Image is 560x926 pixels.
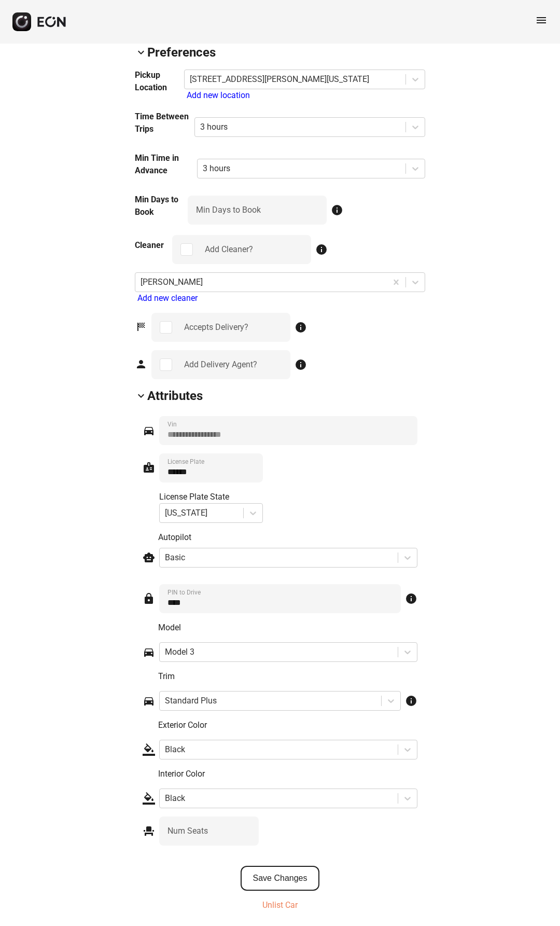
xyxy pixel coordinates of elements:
[167,458,204,466] label: License Plate
[158,531,417,544] p: Autopilot
[135,358,147,370] span: person
[295,321,307,334] span: info
[143,743,155,756] span: format_color_fill
[143,461,155,474] span: badge
[331,204,343,216] span: info
[135,69,184,94] h3: Pickup Location
[143,825,155,837] span: event_seat
[135,239,164,252] h3: Cleaner
[196,204,261,216] label: Min Days to Book
[135,194,188,218] h3: Min Days to Book
[167,825,208,837] label: Num Seats
[135,321,147,333] span: sports_score
[167,588,201,597] label: PIN to Drive
[205,243,253,256] div: Add Cleaner?
[405,695,417,707] span: info
[535,14,548,26] span: menu
[135,152,197,177] h3: Min Time in Advance
[137,292,425,305] div: Add new cleaner
[143,695,155,707] span: directions_car
[143,646,155,658] span: directions_car
[241,866,320,891] button: Save Changes
[135,110,194,135] h3: Time Between Trips
[159,491,263,503] div: License Plate State
[295,358,307,371] span: info
[262,899,298,911] p: Unlist Car
[315,243,328,256] span: info
[147,388,203,404] h2: Attributes
[158,768,417,780] p: Interior Color
[184,358,257,371] div: Add Delivery Agent?
[158,621,417,634] p: Model
[143,424,155,437] span: directions_car
[143,792,155,805] span: format_color_fill
[135,46,147,59] span: keyboard_arrow_down
[135,390,147,402] span: keyboard_arrow_down
[187,89,425,102] div: Add new location
[158,670,417,683] p: Trim
[147,44,216,61] h2: Preferences
[143,592,155,605] span: lock
[405,592,417,605] span: info
[184,321,248,334] div: Accepts Delivery?
[143,551,155,564] span: smart_toy
[158,719,417,731] p: Exterior Color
